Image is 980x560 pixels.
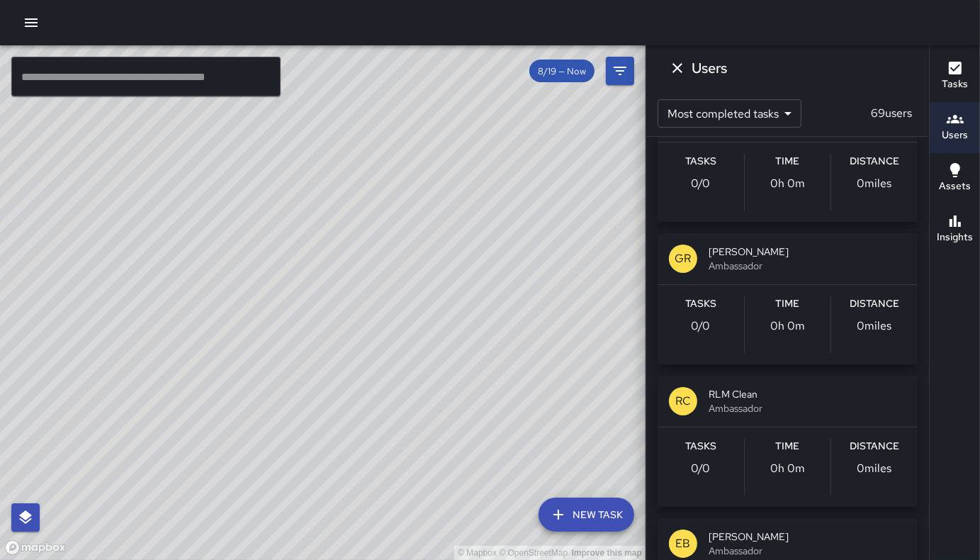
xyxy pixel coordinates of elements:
[930,102,980,153] button: Users
[658,99,801,128] div: Most completed tasks
[930,153,980,204] button: Assets
[776,439,800,454] h6: Time
[658,233,918,364] button: GR[PERSON_NAME]AmbassadorTasks0/0Time0h 0mDistance0miles
[709,401,906,415] span: Ambassador
[937,230,973,245] h6: Insights
[709,259,906,273] span: Ambassador
[676,535,691,552] p: EB
[685,154,716,169] h6: Tasks
[529,65,595,77] span: 8/19 — Now
[658,376,918,507] button: RCRLM CleanAmbassadorTasks0/0Time0h 0mDistance0miles
[658,91,918,222] button: DC[PERSON_NAME]AmbassadorTasks0/0Time0h 0mDistance0miles
[942,77,968,92] h6: Tasks
[606,57,634,85] button: Filters
[850,154,899,169] h6: Distance
[709,544,906,558] span: Ambassador
[865,105,918,122] p: 69 users
[939,179,971,194] h6: Assets
[685,439,716,454] h6: Tasks
[850,296,899,312] h6: Distance
[709,245,906,259] span: [PERSON_NAME]
[770,175,805,192] p: 0h 0m
[770,318,805,335] p: 0h 0m
[709,530,906,544] span: [PERSON_NAME]
[675,250,692,267] p: GR
[850,439,899,454] h6: Distance
[709,387,906,401] span: RLM Clean
[691,318,710,335] p: 0 / 0
[930,204,980,255] button: Insights
[857,318,892,335] p: 0 miles
[663,54,692,82] button: Dismiss
[770,460,805,477] p: 0h 0m
[691,460,710,477] p: 0 / 0
[691,175,710,192] p: 0 / 0
[942,128,968,143] h6: Users
[930,51,980,102] button: Tasks
[776,296,800,312] h6: Time
[776,154,800,169] h6: Time
[675,393,691,410] p: RC
[685,296,716,312] h6: Tasks
[692,57,727,79] h6: Users
[857,175,892,192] p: 0 miles
[857,460,892,477] p: 0 miles
[539,498,634,532] button: New Task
